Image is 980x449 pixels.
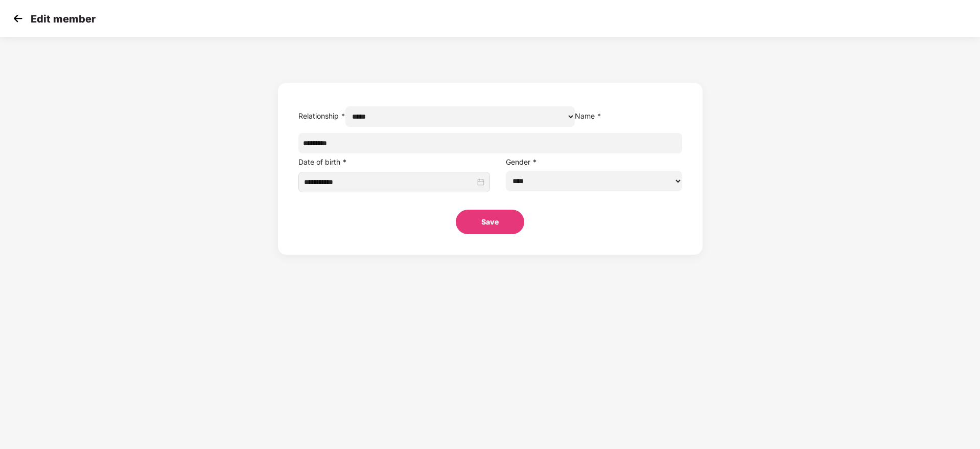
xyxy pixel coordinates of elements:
[298,111,345,120] label: Relationship *
[506,158,537,166] label: Gender *
[31,13,96,25] p: Edit member
[10,11,26,26] img: svg+xml;base64,PHN2ZyB4bWxucz0iaHR0cDovL3d3dy53My5vcmcvMjAwMC9zdmciIHdpZHRoPSIzMCIgaGVpZ2h0PSIzMC...
[298,158,347,166] label: Date of birth *
[575,111,601,120] label: Name *
[456,210,524,234] button: Save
